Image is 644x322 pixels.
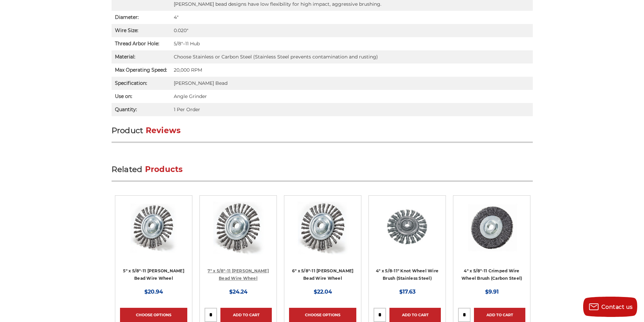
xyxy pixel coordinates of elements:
td: 20,000 RPM [170,64,533,77]
img: 5" x 5/8"-11 Stringer Bead Wire Wheel [127,200,181,254]
a: Add to Cart [389,308,441,322]
a: Add to Cart [474,308,525,322]
td: 4″ [170,11,533,24]
img: 7" x 5/8"-11 Stringer Bead Wire Wheel [211,200,265,254]
img: 4" x 5/8"-11 Crimped Wire Wheel Brush (Carbon Steel) [463,200,521,254]
span: Product [112,126,143,135]
a: 6" x 5/8"-11 [PERSON_NAME] Bead Wire Wheel [292,268,354,281]
td: 1 Per Order [170,103,533,116]
td: 5/8″–11 Hub [170,37,533,50]
strong: Specification: [115,80,147,86]
td: 0.020" [170,24,533,37]
a: 7" x 5/8"-11 [PERSON_NAME] Bead Wire Wheel [208,268,269,281]
a: 4" x 5/8"-11 Crimped Wire Wheel Brush (Carbon Steel) [458,200,525,265]
strong: Max Operating Speed: [115,67,167,73]
strong: Material: [115,54,135,60]
a: Add to Cart [220,308,272,322]
a: 4" x 5/8"-11 Stainless Steel Knot Wheel Wire Brush [374,200,441,265]
img: 6" x 5/8"-11 Stringer Bead Wire Wheel [296,200,350,254]
strong: Thread Arbor Hole: [115,41,159,47]
a: 5" x 5/8"-11 [PERSON_NAME] Bead Wire Wheel [123,268,184,281]
a: Quick view [215,221,262,234]
strong: Diameter: [115,14,139,20]
a: Quick view [469,221,515,234]
span: $9.91 [485,289,499,295]
strong: Wire Size: [115,27,138,33]
a: Quick view [300,221,346,234]
span: Reviews [146,126,181,135]
td: Choose Stainless or Carbon Steel (Stainless Steel prevents contamination and rusting) [170,50,533,64]
span: $17.63 [399,289,415,295]
span: $24.24 [229,289,247,295]
a: Quick view [384,221,431,234]
button: Contact us [583,297,637,317]
a: 5" x 5/8"-11 Stringer Bead Wire Wheel [120,200,187,265]
a: 6" x 5/8"-11 Stringer Bead Wire Wheel [289,200,356,265]
td: Angle Grinder [170,90,533,103]
span: Contact us [601,304,633,310]
a: Quick view [130,221,177,234]
span: $22.04 [314,289,332,295]
a: Choose Options [120,308,187,322]
a: Choose Options [289,308,356,322]
a: 7" x 5/8"-11 Stringer Bead Wire Wheel [205,200,272,265]
strong: Use on: [115,93,132,99]
td: [PERSON_NAME] Bead [170,77,533,90]
a: 4" x 5/8"-11 Crimped Wire Wheel Brush (Carbon Steel) [461,268,522,281]
strong: Quantity: [115,106,137,113]
a: 4" x 5/8-11" Knot Wheel Wire Brush (Stainless Steel) [376,268,438,281]
span: $20.94 [144,289,163,295]
span: Products [145,165,183,174]
span: Related [112,165,143,174]
img: 4" x 5/8"-11 Stainless Steel Knot Wheel Wire Brush [380,200,434,254]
